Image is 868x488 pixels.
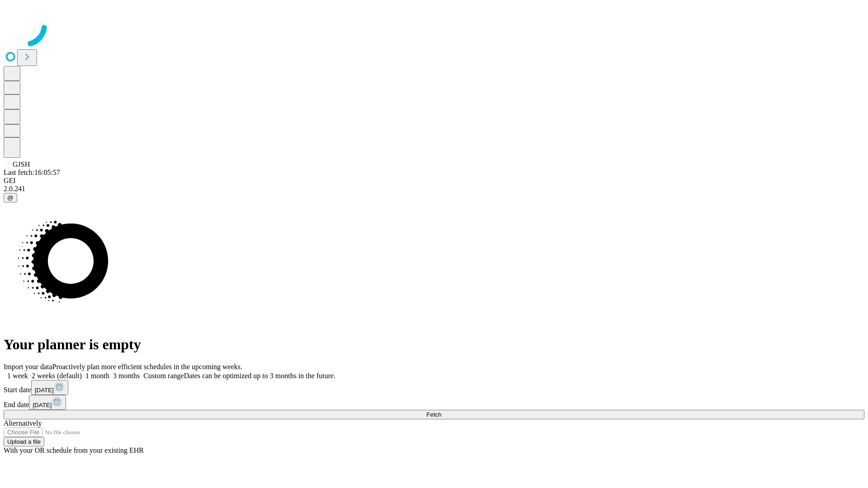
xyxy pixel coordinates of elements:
[7,194,14,201] span: @
[4,363,52,371] span: Import your data
[4,185,864,193] div: 2.0.241
[52,363,242,371] span: Proactively plan more efficient schedules in the upcoming weeks.
[35,387,54,394] span: [DATE]
[33,402,52,408] span: [DATE]
[29,395,66,410] button: [DATE]
[426,411,441,418] span: Fetch
[4,446,144,454] span: With your OR schedule from your existing EHR
[13,160,30,168] span: GJSH
[4,380,864,395] div: Start date
[184,372,335,380] span: Dates can be optimized up to 3 months in the future.
[113,372,140,380] span: 3 months
[31,380,68,395] button: [DATE]
[4,395,864,410] div: End date
[85,372,109,380] span: 1 month
[4,437,44,446] button: Upload a file
[4,193,17,202] button: @
[7,372,28,380] span: 1 week
[143,372,184,380] span: Custom range
[4,336,864,353] h1: Your planner is empty
[4,410,864,419] button: Fetch
[32,372,82,380] span: 2 weeks (default)
[4,177,864,185] div: GEI
[4,419,42,427] span: Alternatively
[4,169,60,176] span: Last fetch: 16:05:57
